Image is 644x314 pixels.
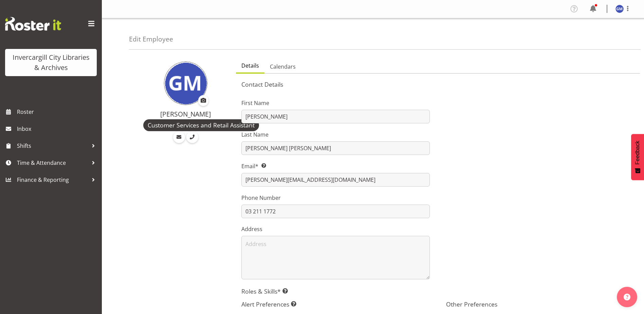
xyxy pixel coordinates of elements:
[17,175,88,185] span: Finance & Reporting
[241,62,259,70] span: Details
[5,17,61,31] img: Rosterit website logo
[634,141,641,164] span: Feedback
[241,162,430,170] label: Email*
[631,134,644,180] button: Feedback - Show survey
[241,110,430,123] input: First Name
[12,52,90,73] div: Invercargill City Libraries & Archives
[164,62,207,105] img: gabriel-mckay-smith11662.jpg
[17,107,98,117] span: Roster
[17,141,88,151] span: Shifts
[143,110,228,118] h4: [PERSON_NAME]
[241,287,634,295] h5: Roles & Skills*
[17,158,88,168] span: Time & Attendance
[446,300,634,308] h5: Other Preferences
[241,205,430,218] input: Phone Number
[17,124,98,134] span: Inbox
[241,194,430,202] label: Phone Number
[148,121,255,129] span: Customer Services and Retail Assistant
[241,130,430,139] label: Last Name
[129,35,173,43] h4: Edit Employee
[624,294,630,300] img: help-xxl-2.png
[186,131,198,143] a: Call Employee
[241,141,430,155] input: Last Name
[241,173,430,187] input: Email Address
[241,300,430,308] h5: Alert Preferences
[615,5,624,13] img: gabriel-mckay-smith11662.jpg
[270,63,296,71] span: Calendars
[241,99,430,107] label: First Name
[241,81,634,88] h5: Contact Details
[241,225,430,233] label: Address
[173,131,185,143] a: Email Employee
